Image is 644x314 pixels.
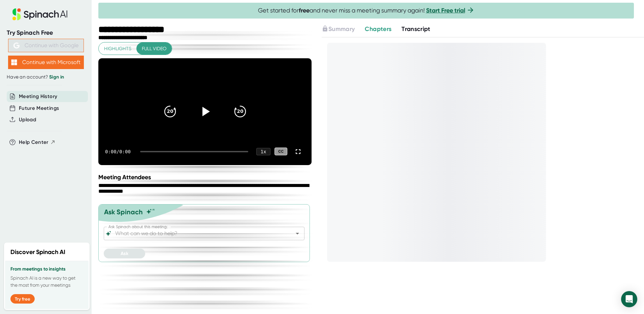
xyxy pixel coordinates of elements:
[114,229,283,238] input: What can we do to help?
[10,294,35,304] button: Try free
[426,7,465,14] a: Start Free trial
[19,93,57,100] button: Meeting History
[10,248,65,257] h2: Discover Spinach AI
[19,138,49,146] span: Help Center
[299,7,310,14] b: free
[322,25,355,34] button: Summary
[365,25,391,33] span: Chapters
[99,42,137,55] button: Highlights
[322,25,365,34] div: Upgrade to access
[365,25,391,34] button: Chapters
[621,291,637,307] div: Open Intercom Messenger
[19,104,59,112] button: Future Meetings
[142,44,166,53] span: Full video
[121,251,128,256] span: Ask
[10,275,83,289] p: Spinach AI is a new way to get the most from your meetings
[293,229,302,238] button: Open
[104,44,131,53] span: Highlights
[104,208,143,216] div: Ask Spinach
[401,25,430,33] span: Transcript
[13,42,20,49] img: Aehbyd4JwY73AAAAAElFTkSuQmCC
[7,29,85,37] div: Try Spinach Free
[136,42,172,55] button: Full video
[8,39,84,52] button: Continue with Google
[104,249,145,258] button: Ask
[328,25,355,33] span: Summary
[10,266,83,272] h3: From meetings to insights
[19,116,36,124] button: Upload
[98,174,313,181] div: Meeting Attendees
[256,148,270,155] div: 1 x
[275,148,287,155] div: CC
[401,25,430,34] button: Transcript
[258,7,475,14] span: Get started for and never miss a meeting summary again!
[8,56,84,69] button: Continue with Microsoft
[49,74,64,80] a: Sign in
[7,74,85,80] div: Have an account?
[19,138,56,146] button: Help Center
[105,149,132,154] div: 0:00 / 0:00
